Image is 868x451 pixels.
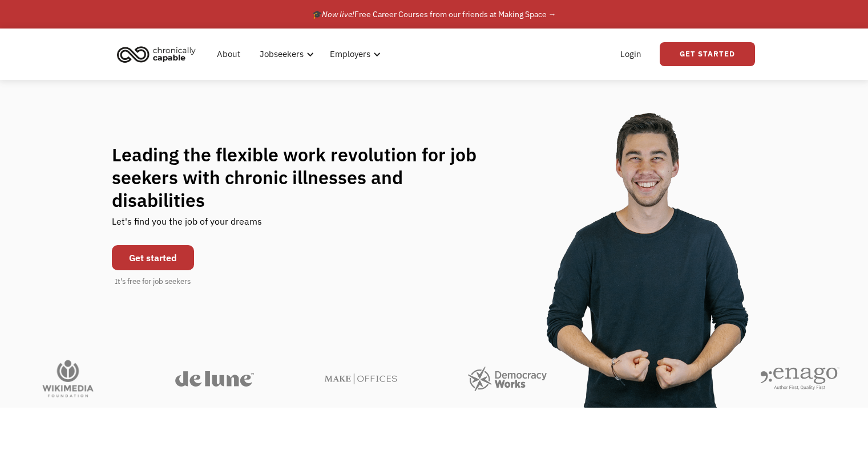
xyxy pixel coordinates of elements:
div: Employers [330,47,370,61]
a: Get Started [660,42,755,66]
div: Jobseekers [253,36,317,72]
div: It's free for job seekers [115,276,191,287]
em: Now live! [322,9,354,19]
div: Employers [323,36,384,72]
a: Get started [112,245,194,270]
a: home [114,42,204,67]
img: Chronically Capable logo [114,42,199,67]
a: Login [613,36,648,72]
h1: Leading the flexible work revolution for job seekers with chronic illnesses and disabilities [112,143,499,212]
div: 🎓 Free Career Courses from our friends at Making Space → [312,7,556,21]
div: Jobseekers [260,47,304,61]
div: Let's find you the job of your dreams [112,212,262,239]
a: About [210,36,247,72]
